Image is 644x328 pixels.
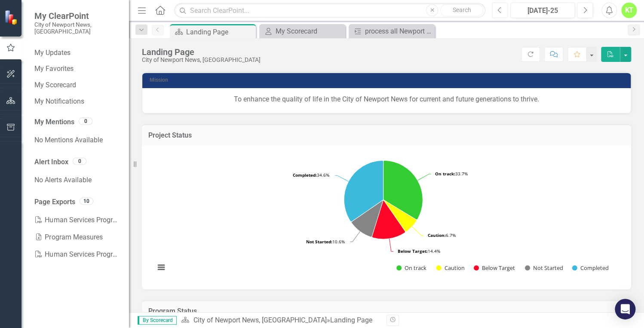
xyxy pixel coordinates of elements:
[34,80,120,90] a: My Scorecard
[344,160,383,221] path: Completed, 72.
[142,47,261,57] div: Landing Page
[261,26,343,37] a: My Scorecard
[181,316,380,325] div: »
[372,199,405,239] path: Below Target, 30.
[34,11,120,21] span: My ClearPoint
[155,261,167,273] button: View chart menu, Chart
[150,77,626,83] h3: Mission
[474,264,515,272] button: Show Below Target
[453,6,471,13] span: Search
[306,239,345,245] text: 10.6%
[580,264,608,272] text: Completed
[151,95,622,104] p: To enhance the quality of life in the City of Newport News for current and future generations to ...
[150,152,623,281] div: Chart. Highcharts interactive chart.
[440,4,483,16] button: Search
[365,26,432,37] div: process all Newport News Medicaid renewal applications to determine ongoing eligibility (71,000+ ...
[293,172,329,178] text: 34.6%
[142,57,261,63] div: City of Newport News, [GEOGRAPHIC_DATA]
[398,248,428,254] tspan: Below Target:
[34,97,120,107] a: My Notifications
[428,232,456,238] text: 6.7%
[193,316,326,324] a: City of Newport News, [GEOGRAPHIC_DATA]
[34,64,120,74] a: My Favorites
[306,239,332,245] tspan: Not Started:
[34,117,74,127] a: My Mentions
[276,26,343,37] div: My Scorecard
[621,3,637,18] button: KT
[293,172,317,178] tspan: Completed:
[572,264,608,272] button: Show Completed
[34,132,120,149] div: No Mentions Available
[34,172,120,189] div: No Alerts Available
[34,157,68,167] a: Alert Inbox
[435,171,455,177] tspan: On track:
[34,212,120,229] a: Human Services Programs
[34,229,120,246] a: Program Measures
[435,171,468,177] text: 33.7%
[615,299,635,319] div: Open Intercom Messenger
[150,152,616,281] svg: Interactive chart
[80,197,93,205] div: 10
[186,27,254,37] div: Landing Page
[34,197,75,207] a: Page Exports
[436,264,464,272] button: Show Caution
[148,307,625,315] h3: Program Status
[351,26,432,37] a: process all Newport News Medicaid renewal applications to determine ongoing eligibility (71,000+ ...
[34,246,120,263] a: Human Services Programs
[351,199,383,237] path: Not Started, 22.
[383,160,423,220] path: On track, 70.
[3,9,20,25] img: ClearPoint Strategy
[398,248,440,254] text: 14.4%
[73,157,86,165] div: 0
[428,232,446,238] tspan: Caution:
[396,264,426,272] button: Show On track
[79,118,92,125] div: 0
[34,21,120,35] small: City of Newport News, [GEOGRAPHIC_DATA]
[513,6,572,16] div: [DATE]-25
[383,199,417,231] path: Caution, 14.
[174,3,485,18] input: Search ClearPoint...
[510,3,575,18] button: [DATE]-25
[138,316,177,325] span: By Scorecard
[525,264,563,272] button: Show Not Started
[330,316,372,324] div: Landing Page
[148,132,625,139] h3: Project Status
[34,48,120,58] a: My Updates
